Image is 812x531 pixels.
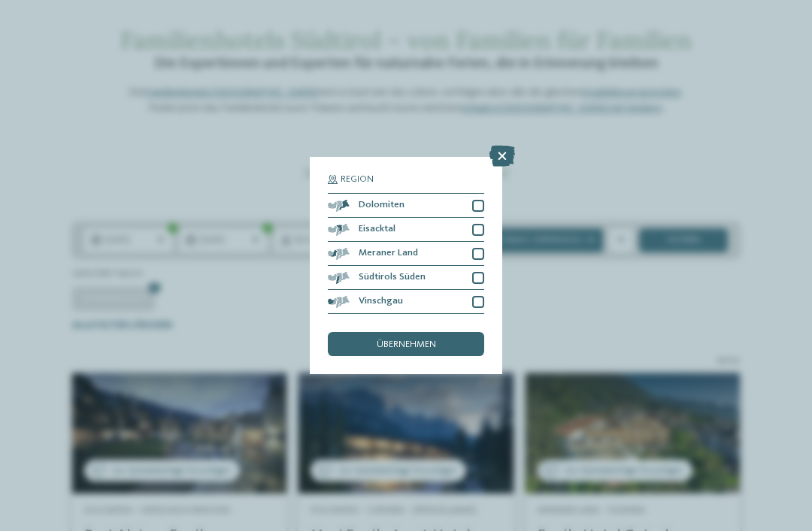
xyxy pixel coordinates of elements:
[359,249,418,258] span: Meraner Land
[359,273,426,282] span: Südtirols Süden
[377,340,436,350] span: übernehmen
[359,201,404,210] span: Dolomiten
[341,175,374,185] span: Region
[359,225,395,234] span: Eisacktal
[359,297,403,306] span: Vinschgau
